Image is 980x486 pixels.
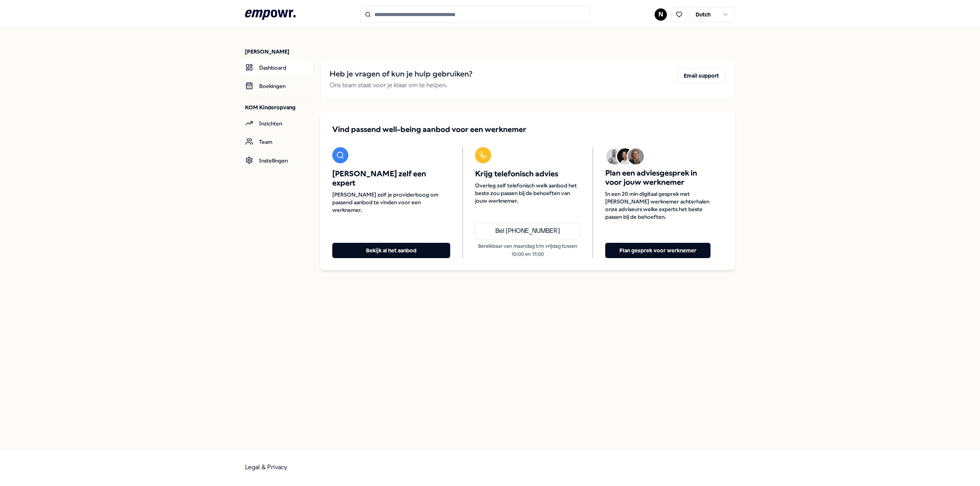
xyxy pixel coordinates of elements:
a: Email support [677,68,725,90]
span: In een 20 min digitaal gesprek met [PERSON_NAME] werknemer achterhalen onze adviseurs welke exper... [605,190,710,221]
button: Plan gesprek voor werknemer [605,243,710,258]
p: [PERSON_NAME] [245,48,314,55]
span: Plan een adviesgesprek in voor jouw werknemer [605,169,710,187]
p: KOM Kinderopvang [245,104,314,111]
p: Bereikbaar van maandag t/m vrijdag tussen 10:00 en 17:00 [475,242,580,258]
span: [PERSON_NAME] zelf een expert [332,169,450,188]
button: Email support [677,68,725,83]
a: Inzichten [239,114,314,133]
p: Ons team staat voor je klaar om te helpen. [330,80,472,90]
button: N [655,8,667,21]
button: Bekijk al het aanbod [332,243,450,258]
h2: Heb je vragen of kun je hulp gebruiken? [330,68,472,80]
a: Dashboard [239,59,314,77]
a: Bel [PHONE_NUMBER] [475,223,580,240]
span: Overleg zelf telefonisch welk aanbod het beste zou passen bij de behoeften van jouw werknemer. [475,182,580,205]
img: Avatar [606,148,622,164]
a: Boekingen [239,77,314,95]
span: [PERSON_NAME] zelf je providerboog om passend aanbod te vinden voor een werknemer. [332,191,450,214]
a: Legal & Privacy [245,463,287,471]
a: Instellingen [239,151,314,170]
input: Search for products, categories or subcategories [360,6,590,23]
img: Avatar [617,148,633,164]
img: Avatar [628,148,644,164]
span: Krijg telefonisch advies [475,169,580,179]
span: Vind passend well-being aanbod voor een werknemer [332,124,526,135]
a: Team [239,133,314,151]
